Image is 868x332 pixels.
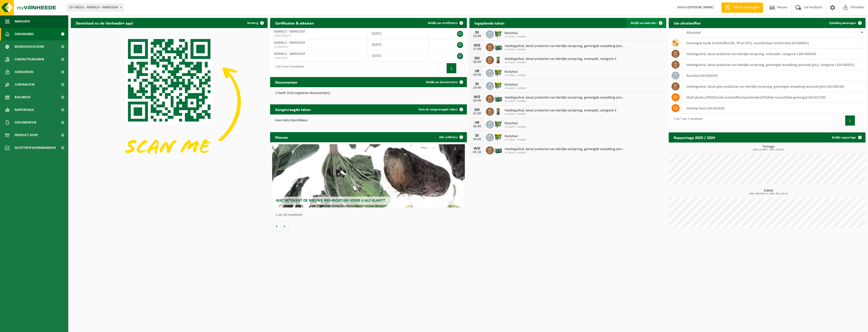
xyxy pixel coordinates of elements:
td: voedingsafval, bevat producten van dierlijke oorsprong, gemengde verpakking (exclusief glas), cat... [683,59,865,70]
a: Toon de aangevraagde taken [414,104,466,114]
a: Offerte aanvragen [721,3,763,13]
div: DO [472,56,482,60]
div: 1 tot 7 van 7 resultaten [671,115,703,126]
span: Voedingsafval, bevat producten van dierlijke oorsprong, onverpakt, categorie 3 [505,109,616,113]
span: 10-748201 - MARBLO [505,61,616,64]
a: Bekijk uw certificaten [424,18,466,28]
span: 10-748201 - MARBLO [505,100,625,103]
td: multi plastics (PMD/harde kunststoffen/spanbanden/EPS/folie naturel/folie gemengd) (04-001700) [683,92,865,103]
span: Acceptatievoorwaarden [15,141,56,154]
img: PB-LB-0680-HPE-GN-01 [494,94,503,103]
div: 23-09 [472,86,482,90]
span: 10-748201 - MARBLO - WAREGEM [67,4,123,11]
td: [DATE] [368,50,429,61]
span: VLA903654 [274,45,364,49]
span: MARBLO - WAREGEM [274,30,305,34]
a: Ophaling aanvragen [825,18,865,28]
span: 10-748201 - MARBLO [505,113,616,116]
span: Restafval [505,134,526,138]
div: WO [472,43,482,48]
span: Product Shop [15,129,38,141]
button: Verberg [243,18,267,28]
a: Bekijk uw kalender [627,18,666,28]
img: WB-1100-HPE-GN-50 [494,68,503,77]
div: 24-09 [472,99,482,103]
span: 10-748201 - MARBLO [505,126,526,129]
a: Bekijk uw documenten [422,77,466,87]
h3: Tonnage [671,145,865,151]
img: WB-1100-HPE-GN-50 [494,133,503,141]
span: Navigatie [15,15,30,28]
span: Voedingsafval, bevat producten van dierlijke oorsprong, onverpakt, categorie 3 [505,57,616,61]
h2: Nieuws [270,132,293,142]
img: PB-LB-0680-HPE-GN-01 [494,146,503,154]
span: Voedingsafval, bevat producten van dierlijke oorsprong, gemengde verpakking (exc... [505,96,625,100]
span: Dashboard [15,28,34,40]
h2: Documenten [270,77,302,87]
div: 26-09 [472,125,482,128]
span: Voedingsafval, bevat producten van dierlijke oorsprong, gemengde verpakking (exc... [505,147,625,151]
div: 17-09 [472,48,482,51]
a: Alle artikelen [435,132,466,142]
span: RED25005015 [274,34,364,38]
span: 2024: 16,060 t - 2025: 18,316 t [671,149,865,151]
div: 18-09 [472,60,482,64]
button: Volgende [281,221,289,231]
div: 19-09 [472,73,482,77]
button: Previous [837,115,845,126]
div: DO [472,108,482,112]
div: VR [472,121,482,125]
td: voedingsafval, bevat geen producten van dierlijke oorsprong, gemengde verpakking (exclusief glas)... [683,81,865,92]
a: Bekijk rapportage [828,132,865,143]
span: 10-748201 - MARBLO [505,48,625,51]
img: Download de VHEPlus App [71,28,268,176]
span: Toon de aangevraagde taken [418,108,458,111]
td: [DATE] [368,39,429,50]
td: restafval (04-000029) [683,70,865,81]
h3: Kubiek [671,189,865,195]
span: Contracten [15,78,34,91]
span: Gebruikers [15,66,34,78]
div: 25-09 [472,112,482,115]
span: Voedingsafval, bevat producten van dierlijke oorsprong, gemengde verpakking (exc... [505,44,625,48]
img: WB-1100-HPE-GN-50 [494,30,503,38]
a: Wat betekent de nieuwe RED-richtlijn voor u als klant? [272,144,465,207]
strong: [PERSON_NAME] [688,6,714,9]
p: 1 van 10 resultaten [275,213,464,217]
img: PB-LB-0680-HPE-GN-01 [494,42,503,51]
h2: Ingeplande taken [469,18,510,28]
span: Bekijk uw certificaten [428,21,458,25]
h2: Certificaten & attesten [270,18,319,28]
span: Restafval [505,83,526,87]
td: voedingsafval, bevat producten van dierlijke oorsprong, onverpakt, categorie 3 (04-000024) [683,49,865,59]
div: 01-10 [472,151,482,154]
span: Restafval [505,31,526,35]
span: Afvalstof [686,31,701,35]
td: gemengde harde kunststoffen (PE, PP en PVC), recycleerbaar (industrieel) (04-000001) [683,38,865,49]
span: Ophaling aanvragen [829,21,856,25]
span: Bekijk uw kalender [631,21,657,25]
button: Next [457,63,464,73]
span: Verberg [247,21,258,25]
span: Wat betekent de nieuwe RED-richtlijn voor u als klant? [276,199,385,203]
h2: Download nu de Vanheede+ app! [71,18,138,28]
span: 10-748201 - MARBLO [505,138,526,141]
td: [DATE] [368,28,429,39]
span: Documenten [15,116,36,129]
div: VR [472,69,482,73]
h2: Rapportage 2025 / 2024 [669,132,720,142]
h2: Uw afvalstoffen [669,18,706,28]
div: DI [472,82,482,86]
span: MARBLO - WAREGEM [274,52,305,56]
img: WB-0140-HPE-BN-01 [494,55,503,64]
div: DI [472,31,482,35]
td: verkoop items (04-001834) [683,103,865,114]
div: 1 tot 3 van 3 resultaten [273,63,304,74]
div: WO [472,147,482,151]
p: U heeft 1010 ongelezen document(en). [275,91,462,95]
div: 30-09 [472,138,482,141]
div: 16-09 [472,35,482,38]
span: Restafval [505,122,526,126]
span: 10-748201 - MARBLO [505,74,526,77]
span: Restafval [505,70,526,74]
